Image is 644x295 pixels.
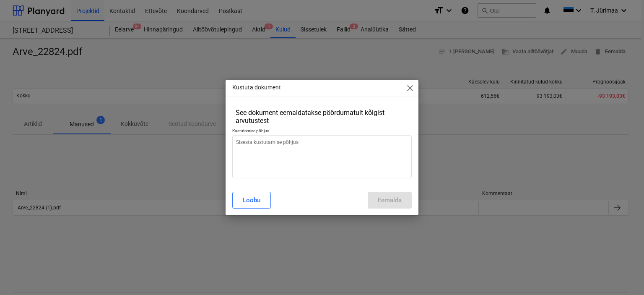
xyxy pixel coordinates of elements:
span: close [405,83,415,93]
div: Loobu [243,195,260,206]
p: Kustuta dokument [232,83,281,92]
p: Kustutamise põhjus [232,128,412,135]
div: See dokument eemaldatakse pöördumatult kõigist arvutustest [236,109,409,125]
button: Loobu [232,192,271,209]
iframe: Chat Widget [602,255,644,295]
